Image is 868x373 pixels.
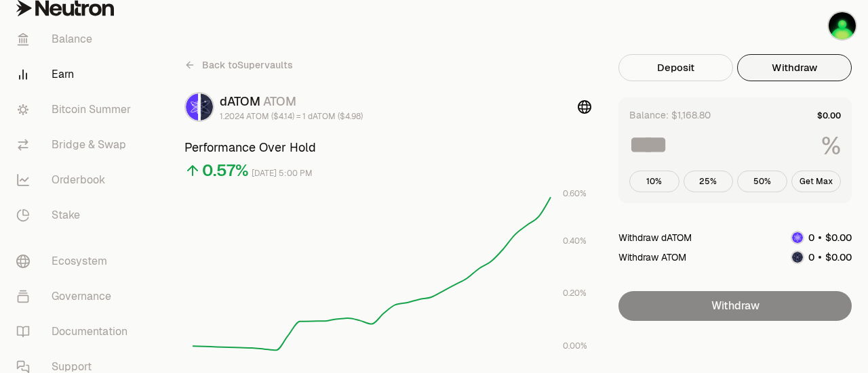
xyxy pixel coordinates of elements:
a: Earn [5,57,146,92]
button: Get Max [791,171,842,192]
span: % [821,133,841,160]
a: Ecosystem [5,244,146,279]
span: Back to Supervaults [202,58,293,72]
a: Back toSupervaults [184,54,293,76]
div: Withdraw ATOM [618,250,686,264]
tspan: 0.60% [563,188,587,199]
a: Documentation [5,314,146,349]
div: Balance: $1,168.80 [629,108,711,122]
button: Withdraw [737,54,852,81]
div: Withdraw dATOM [618,231,692,244]
span: ATOM [263,93,296,109]
a: Bridge & Swap [5,127,146,162]
img: ATOM Logo [792,252,803,263]
img: dATOM Logo [186,93,198,120]
button: 25% [684,171,734,192]
a: Stake [5,198,146,233]
button: Deposit [618,54,733,81]
img: ATOM Logo [201,93,213,120]
button: 10% [629,171,679,192]
div: dATOM [220,92,363,111]
a: Bitcoin Summer [5,92,146,127]
h3: Performance Over Hold [184,138,591,157]
a: Balance [5,22,146,57]
div: 0.57% [202,160,249,181]
tspan: 0.20% [563,288,587,299]
div: 1.2024 ATOM ($4.14) = 1 dATOM ($4.98) [220,111,363,122]
a: Orderbook [5,162,146,198]
img: Trading INJ [829,12,856,39]
a: Governance [5,279,146,314]
tspan: 0.40% [563,236,587,246]
div: [DATE] 5:00 PM [252,166,313,181]
button: 50% [737,171,787,192]
img: dATOM Logo [792,232,803,243]
tspan: 0.00% [563,341,587,351]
